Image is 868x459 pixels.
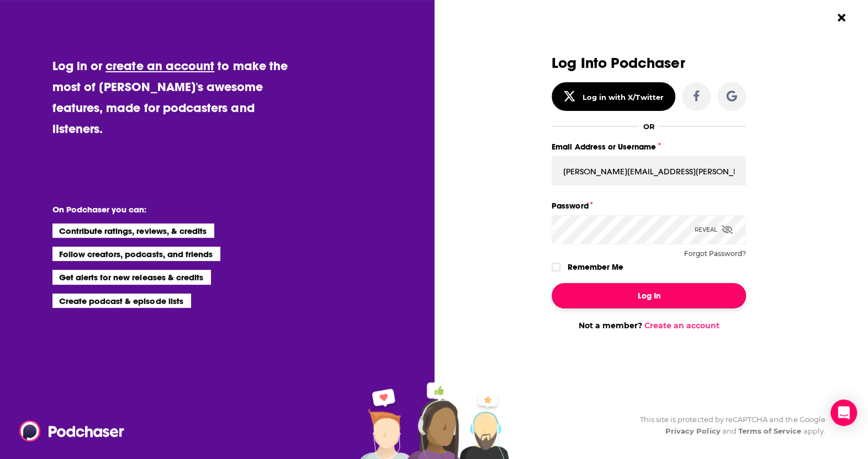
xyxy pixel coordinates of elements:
button: Log in with X/Twitter [552,82,675,111]
a: Privacy Policy [665,426,721,435]
div: Reveal [695,215,733,244]
button: Log In [552,283,746,308]
input: Email Address or Username [552,156,746,186]
h3: Log Into Podchaser [552,55,746,71]
label: Email Address or Username [552,140,746,154]
button: Close Button [831,7,852,28]
li: Create podcast & episode lists [52,293,191,308]
li: Follow creators, podcasts, and friends [52,247,221,261]
li: On Podchaser you can: [52,204,273,215]
label: Remember Me [568,260,623,274]
div: Open Intercom Messenger [830,399,857,426]
div: Log in with X/Twitter [583,93,664,102]
div: Not a member? [552,321,746,330]
a: Create an account [644,321,719,330]
a: create an account [105,58,214,73]
a: Podchaser - Follow, Share and Rate Podcasts [19,420,117,441]
li: Get alerts for new releases & credits [52,270,211,284]
div: OR [643,122,655,131]
label: Password [552,199,746,213]
img: Podchaser - Follow, Share and Rate Podcasts [19,420,125,441]
a: Terms of Service [738,426,802,435]
li: Contribute ratings, reviews, & credits [52,223,215,238]
button: Forgot Password? [684,250,746,258]
div: This site is protected by reCAPTCHA and the Google and apply. [631,414,825,437]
